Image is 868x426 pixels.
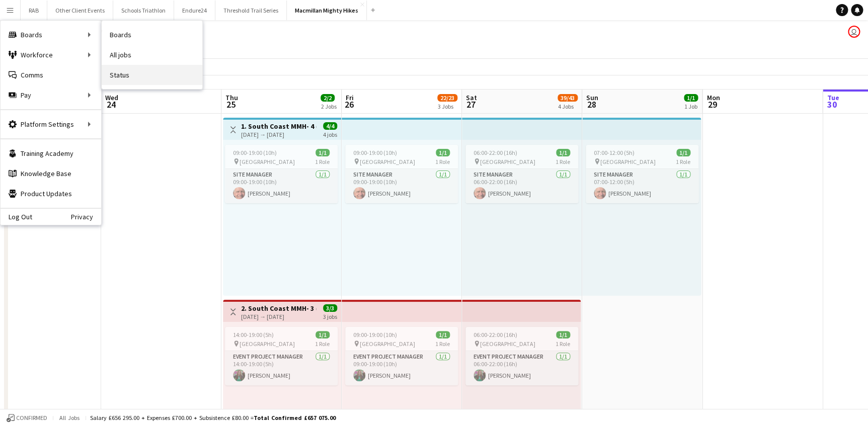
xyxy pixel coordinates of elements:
div: 4 Jobs [558,103,577,110]
span: 14:00-19:00 (5h) [233,331,274,338]
span: 1 Role [435,158,450,165]
button: Schools Triathlon [113,1,174,20]
span: 1/1 [556,149,570,156]
span: 27 [464,99,477,110]
button: Confirmed [5,412,49,423]
span: Tue [827,93,839,102]
div: 2 Jobs [321,103,337,110]
app-card-role: Site Manager1/106:00-22:00 (16h)[PERSON_NAME] [465,169,578,203]
div: 3 Jobs [438,103,457,110]
span: 1 Role [435,340,450,348]
span: Fri [346,93,354,102]
button: Macmillan Mighty Hikes [287,1,367,20]
div: 1 Job [684,103,697,110]
span: 1/1 [676,149,690,156]
div: 4 jobs [323,130,337,138]
div: 3 jobs [323,312,337,320]
span: [GEOGRAPHIC_DATA] [240,340,295,348]
span: [GEOGRAPHIC_DATA] [360,158,415,165]
button: Other Client Events [47,1,113,20]
span: 22/23 [437,94,457,102]
span: 07:00-12:00 (5h) [594,149,635,156]
h3: 2. South Coast MMH- 3 day role [241,304,316,313]
span: 28 [585,99,598,110]
span: Sat [466,93,477,102]
a: Privacy [71,213,101,221]
span: [GEOGRAPHIC_DATA] [360,340,415,348]
span: Mon [706,93,720,102]
span: 1 Role [556,158,570,165]
span: 30 [825,99,839,110]
app-job-card: 06:00-22:00 (16h)1/1 [GEOGRAPHIC_DATA]1 RoleEvent Project Manager1/106:00-22:00 (16h)[PERSON_NAME] [465,327,578,385]
span: [GEOGRAPHIC_DATA] [240,158,295,165]
span: 29 [705,99,720,110]
span: Thu [225,93,238,102]
span: All jobs [57,414,82,421]
span: 1/1 [684,94,698,102]
div: Salary £656 295.00 + Expenses £700.00 + Subsistence £80.00 = [90,414,336,421]
span: 09:00-19:00 (10h) [353,149,397,156]
a: All jobs [102,45,202,65]
div: Workforce [1,45,101,65]
app-job-card: 14:00-19:00 (5h)1/1 [GEOGRAPHIC_DATA]1 RoleEvent Project Manager1/114:00-19:00 (5h)[PERSON_NAME] [225,327,338,385]
app-job-card: 09:00-19:00 (10h)1/1 [GEOGRAPHIC_DATA]1 RoleSite Manager1/109:00-19:00 (10h)[PERSON_NAME] [225,145,338,203]
span: 25 [224,99,238,110]
app-card-role: Event Project Manager1/114:00-19:00 (5h)[PERSON_NAME] [225,351,338,385]
span: [GEOGRAPHIC_DATA] [480,158,535,165]
app-card-role: Event Project Manager1/109:00-19:00 (10h)[PERSON_NAME] [345,351,458,385]
span: 1/1 [315,149,330,156]
div: Boards [1,25,101,45]
app-card-role: Site Manager1/107:00-12:00 (5h)[PERSON_NAME] [586,169,698,203]
a: Comms [1,65,101,85]
span: Total Confirmed £657 075.00 [254,414,336,421]
app-user-avatar: Liz Sutton [848,26,860,38]
span: 24 [104,99,118,110]
span: 1/1 [315,331,330,338]
span: 09:00-19:00 (10h) [353,331,397,338]
a: Knowledge Base [1,163,101,184]
div: [DATE] → [DATE] [241,313,316,320]
app-card-role: Event Project Manager1/106:00-22:00 (16h)[PERSON_NAME] [465,351,578,385]
app-job-card: 09:00-19:00 (10h)1/1 [GEOGRAPHIC_DATA]1 RoleSite Manager1/109:00-19:00 (10h)[PERSON_NAME] [345,145,458,203]
a: Training Academy [1,143,101,163]
div: [DATE] → [DATE] [241,131,316,138]
span: 06:00-22:00 (16h) [474,149,517,156]
app-job-card: 07:00-12:00 (5h)1/1 [GEOGRAPHIC_DATA]1 RoleSite Manager1/107:00-12:00 (5h)[PERSON_NAME] [586,145,698,203]
button: Endure24 [174,1,215,20]
a: Status [102,65,202,85]
span: 1/1 [556,331,570,338]
span: 09:00-19:00 (10h) [233,149,277,156]
span: 1 Role [315,158,330,165]
app-job-card: 09:00-19:00 (10h)1/1 [GEOGRAPHIC_DATA]1 RoleEvent Project Manager1/109:00-19:00 (10h)[PERSON_NAME] [345,327,458,385]
h3: 1. South Coast MMH- 4 day role [241,122,316,131]
app-card-role: Site Manager1/109:00-19:00 (10h)[PERSON_NAME] [225,169,338,203]
span: 1 Role [556,340,570,348]
div: Platform Settings [1,114,101,134]
span: Wed [105,93,118,102]
app-job-card: 06:00-22:00 (16h)1/1 [GEOGRAPHIC_DATA]1 RoleSite Manager1/106:00-22:00 (16h)[PERSON_NAME] [465,145,578,203]
a: Log Out [1,213,32,221]
span: Confirmed [16,414,47,421]
span: 1/1 [436,149,450,156]
button: Threshold Trail Series [215,1,287,20]
span: Sun [586,93,598,102]
span: 1 Role [315,340,330,348]
span: 26 [344,99,354,110]
span: 1/1 [436,331,450,338]
div: Pay [1,85,101,105]
span: 4/4 [323,122,337,130]
a: Boards [102,25,202,45]
app-card-role: Site Manager1/109:00-19:00 (10h)[PERSON_NAME] [345,169,458,203]
button: RAB [21,1,47,20]
span: 1 Role [676,158,690,165]
span: [GEOGRAPHIC_DATA] [600,158,656,165]
span: 06:00-22:00 (16h) [474,331,517,338]
span: 39/43 [558,94,578,102]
